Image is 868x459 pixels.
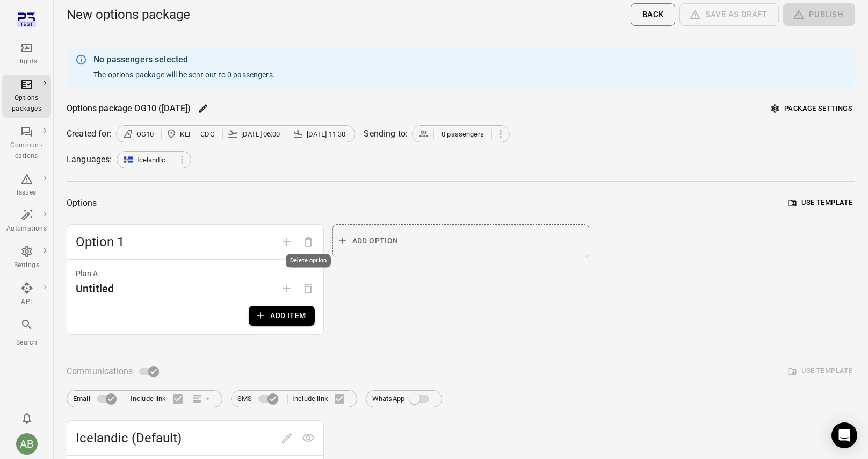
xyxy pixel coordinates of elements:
label: Include link [292,388,351,410]
span: Delete option [298,236,319,246]
div: Settings [6,260,47,271]
div: Issues [6,188,47,198]
a: Communi-cations [2,122,51,165]
div: API [6,297,47,307]
button: Search [2,315,51,351]
span: Add option [276,236,298,246]
label: Include link [131,388,189,410]
button: Back [631,3,676,26]
h1: New options package [67,6,190,23]
div: The options package will be sent out to 0 passengers. [93,50,275,84]
span: KEF – CDG [180,129,214,140]
button: Add item [249,306,314,326]
span: Add plan [276,283,298,293]
a: Issues [2,169,51,202]
span: [DATE] 11:30 [307,129,346,140]
div: No passengers selected [93,53,275,66]
span: Icelandic [137,155,165,166]
a: Options packages [2,75,51,118]
div: Options packages [6,93,47,114]
button: Edit [195,101,211,117]
label: SMS [237,389,283,409]
span: [DATE] 06:00 [241,129,280,140]
div: Delete option [286,254,331,268]
span: 0 passengers [442,129,484,140]
a: Settings [2,242,51,274]
div: Untitled [76,280,114,297]
a: Flights [2,38,51,70]
span: Icelandic (Default) [76,429,276,447]
div: Options package OG10 ([DATE]) [67,102,191,115]
span: Edit [276,432,298,442]
span: Communications [67,364,133,379]
button: Notifications [16,407,38,429]
button: Package settings [769,101,855,117]
div: Options [67,196,97,211]
label: Email [73,389,121,409]
span: Option 1 [76,233,276,250]
span: Options need to have at least one plan [298,283,319,293]
span: Preview [298,432,319,442]
div: Search [6,338,47,348]
a: Automations [2,205,51,238]
div: Communi-cations [6,140,47,162]
div: Icelandic [117,151,191,168]
button: Use template [786,195,855,211]
button: Aslaug Bjarnadottir [12,429,42,459]
label: WhatsApp [372,389,436,409]
div: Automations [6,224,47,234]
div: Plan A [76,268,315,280]
div: Created for: [67,127,112,140]
div: AB [16,433,38,455]
div: Open Intercom Messenger [831,422,857,448]
div: Languages: [67,153,112,166]
div: 0 passengers [412,125,510,142]
div: Sending to: [364,127,408,140]
a: API [2,278,51,311]
div: Flights [6,56,47,67]
span: OG10 [136,129,154,140]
